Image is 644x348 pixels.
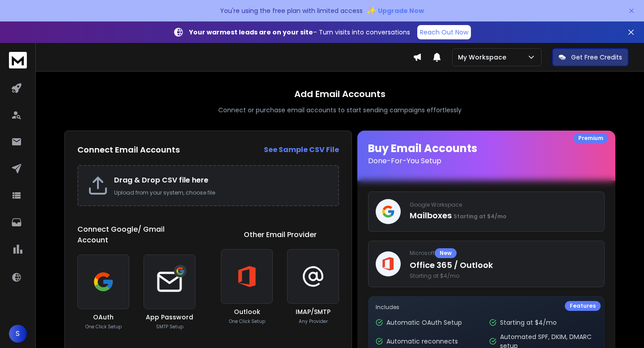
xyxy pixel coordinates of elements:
[294,88,386,100] h1: Add Email Accounts
[420,28,468,37] p: Reach Out Now
[435,248,457,258] div: New
[93,313,114,322] h3: OAuth
[114,175,329,186] h2: Drag & Drop CSV file here
[9,52,27,68] img: logo
[9,325,27,343] button: S
[368,156,605,166] p: Done-For-You Setup
[366,2,424,20] button: ✨Upgrade Now
[410,248,597,258] p: Microsoft
[368,141,605,166] h1: Buy Email Accounts
[189,28,410,37] p: – Turn visits into conversations
[458,53,510,62] p: My Workspace
[156,323,183,330] p: SMTP Setup
[85,323,122,330] p: One Click Setup
[264,144,339,155] strong: See Sample CSV File
[234,307,260,316] h3: Outlook
[386,337,458,346] p: Automatic reconnects
[146,313,193,322] h3: App Password
[299,318,328,325] p: Any Provider
[552,48,628,66] button: Get Free Credits
[500,318,557,327] p: Starting at $4/mo
[218,106,462,115] p: Connect or purchase email accounts to start sending campaigns effortlessly
[77,224,195,246] h1: Connect Google/ Gmail Account
[189,28,313,37] strong: Your warmest leads are on your site
[378,6,424,15] span: Upgrade Now
[296,307,330,316] h3: IMAP/SMTP
[410,201,597,208] p: Google Workspace
[229,318,265,325] p: One Click Setup
[410,259,597,272] p: Office 365 / Outlook
[244,229,317,240] h1: Other Email Provider
[114,189,329,196] p: Upload from your system, choose file
[264,144,339,155] a: See Sample CSV File
[410,272,597,280] span: Starting at $4/mo
[410,209,597,222] p: Mailboxes
[565,301,601,311] div: Features
[220,6,363,15] p: You're using the free plan with limited access
[376,304,597,311] p: Includes
[77,144,180,156] h2: Connect Email Accounts
[453,212,506,220] span: Starting at $4/mo
[573,133,608,143] div: Premium
[386,318,462,327] p: Automatic OAuth Setup
[366,4,376,17] span: ✨
[571,53,622,62] p: Get Free Credits
[417,25,471,39] a: Reach Out Now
